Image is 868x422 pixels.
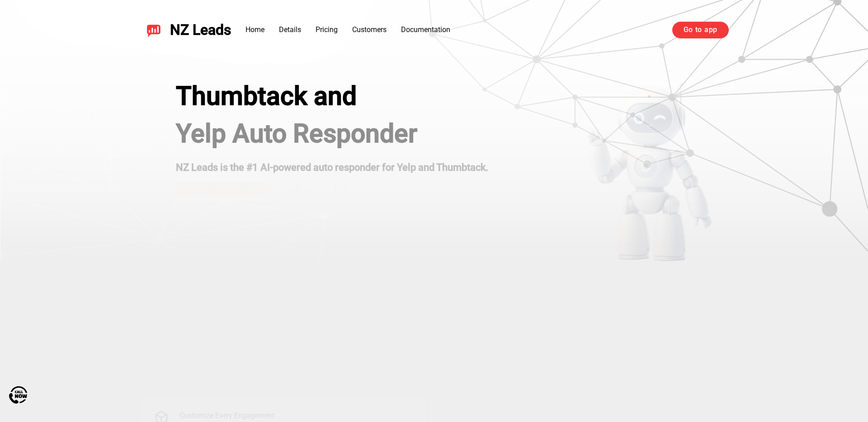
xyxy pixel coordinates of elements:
[316,25,338,34] a: Pricing
[176,178,488,196] h2: No coding needed.
[9,386,27,404] img: Call Now
[352,25,387,34] a: Customers
[245,25,264,34] a: Home
[176,81,488,111] div: Thumbtack and
[179,410,399,421] div: Customize Every Engagement
[279,25,301,34] a: Details
[176,162,488,173] strong: NZ Leads is the #1 AI-powered auto responder for Yelp and Thumbtack.
[586,81,712,262] img: yelp bot
[176,119,488,149] h1: Yelp Auto Responder
[401,25,450,34] a: Documentation
[672,22,729,38] a: Go to app
[176,214,284,245] a: Start for free
[146,23,161,37] img: NZ Leads logo
[177,183,267,194] span: Setup takes 2 clicks.
[170,22,231,38] span: NZ Leads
